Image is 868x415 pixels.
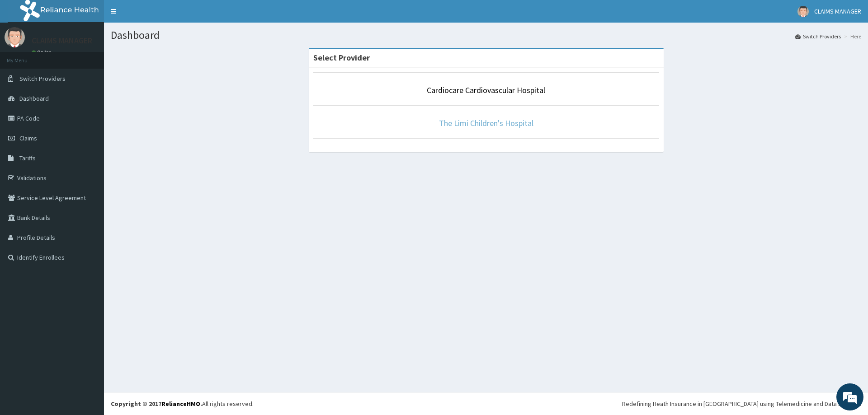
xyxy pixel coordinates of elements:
span: Tariffs [19,154,36,162]
a: Online [32,49,53,56]
h1: Dashboard [111,29,861,41]
span: Dashboard [19,94,49,103]
p: CLAIMS MANAGER [32,37,92,45]
footer: All rights reserved. [104,392,868,415]
img: User Image [797,6,809,17]
img: User Image [5,27,25,47]
span: Claims [19,134,37,142]
strong: Select Provider [313,52,370,63]
a: RelianceHMO [161,400,200,408]
a: The Limi Children's Hospital [439,118,533,128]
li: Here [842,33,861,40]
a: Cardiocare Cardiovascular Hospital [427,85,545,95]
div: Redefining Heath Insurance in [GEOGRAPHIC_DATA] using Telemedicine and Data Science! [622,399,861,408]
span: CLAIMS MANAGER [814,7,861,15]
strong: Copyright © 2017 . [111,400,202,408]
a: Switch Providers [795,33,841,40]
span: Switch Providers [19,75,66,83]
